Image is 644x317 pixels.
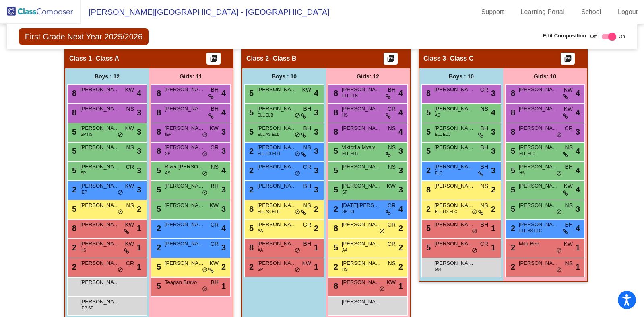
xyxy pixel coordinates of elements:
[342,93,358,99] span: ELL ELB
[247,205,254,213] span: 8
[314,145,318,157] span: 3
[332,224,338,233] span: 8
[332,108,338,117] span: 8
[257,201,297,209] span: [PERSON_NAME]
[80,170,86,176] span: SP
[480,240,488,248] span: CR
[211,163,219,171] span: NS
[519,143,559,151] span: [PERSON_NAME]
[576,164,580,176] span: 4
[434,86,475,94] span: [PERSON_NAME]
[472,247,477,254] span: do_not_disturb_alt
[126,143,134,152] span: NS
[126,259,134,268] span: CR
[125,182,134,190] span: KW
[257,221,297,229] span: [PERSON_NAME]
[257,163,297,171] span: [PERSON_NAME]
[576,87,580,99] span: 4
[165,105,205,113] span: [PERSON_NAME]
[435,170,442,176] span: ELC
[118,190,123,196] span: do_not_disturb_alt
[481,143,488,152] span: BH
[481,182,488,190] span: NS
[165,131,171,137] span: IEP
[519,201,559,209] span: [PERSON_NAME]
[519,105,559,113] span: [PERSON_NAME]
[211,143,219,152] span: CR
[257,259,297,267] span: [PERSON_NAME]
[80,105,120,113] span: [PERSON_NAME]
[481,221,488,229] span: BH
[211,221,219,229] span: CR
[332,166,338,175] span: 5
[509,185,515,194] span: 5
[165,163,205,171] span: River [PERSON_NAME]
[565,124,573,133] span: CR
[221,241,226,254] span: 3
[519,182,559,190] span: [PERSON_NAME]
[247,147,254,155] span: 2
[303,105,311,113] span: BH
[519,259,559,267] span: [PERSON_NAME]
[211,105,219,113] span: BH
[221,203,226,215] span: 3
[342,182,382,190] span: [PERSON_NAME]
[332,205,338,213] span: 2
[80,143,120,151] span: [PERSON_NAME]
[481,163,488,171] span: BH
[576,145,580,157] span: 4
[424,127,431,136] span: 5
[206,53,221,65] button: Print Students Details
[314,87,318,99] span: 4
[326,68,410,84] div: Girls: 12
[565,143,573,152] span: NS
[556,209,562,215] span: do_not_disturb_alt
[424,108,431,117] span: 5
[398,184,403,196] span: 3
[257,86,297,94] span: [PERSON_NAME]
[258,131,280,137] span: ELL AS ELB
[303,182,311,190] span: BH
[70,185,76,194] span: 2
[481,124,488,133] span: BH
[398,164,403,176] span: 3
[434,105,475,113] span: [PERSON_NAME]
[563,86,573,94] span: KW
[302,259,311,268] span: KW
[342,112,348,118] span: HS
[269,55,296,63] span: - Class B
[491,126,495,138] span: 3
[519,221,559,229] span: [PERSON_NAME] [PERSON_NAME]
[69,55,92,63] span: Class 1
[221,106,226,119] span: 4
[424,243,431,252] span: 5
[435,112,440,118] span: AS
[155,127,161,136] span: 8
[434,143,475,151] span: [PERSON_NAME]
[126,201,134,210] span: NS
[118,132,123,138] span: do_not_disturb_alt
[126,105,134,113] span: NS
[314,222,318,234] span: 2
[565,163,573,171] span: BH
[314,106,318,119] span: 3
[388,124,396,133] span: NS
[509,127,515,136] span: 8
[332,127,338,136] span: 8
[258,247,263,253] span: AA
[80,6,330,18] span: [PERSON_NAME][GEOGRAPHIC_DATA] - [GEOGRAPHIC_DATA]
[80,182,120,190] span: [PERSON_NAME]
[295,132,300,138] span: do_not_disturb_alt
[80,189,87,195] span: IEP
[398,126,403,138] span: 4
[475,6,510,18] a: Support
[509,89,515,98] span: 8
[398,203,403,215] span: 4
[556,132,562,138] span: do_not_disturb_alt
[424,185,431,194] span: 8
[481,105,488,113] span: NS
[19,28,149,45] span: First Grade Next Year 2025/2026
[80,131,93,137] span: SP HS
[565,221,573,229] span: BH
[165,170,170,176] span: AS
